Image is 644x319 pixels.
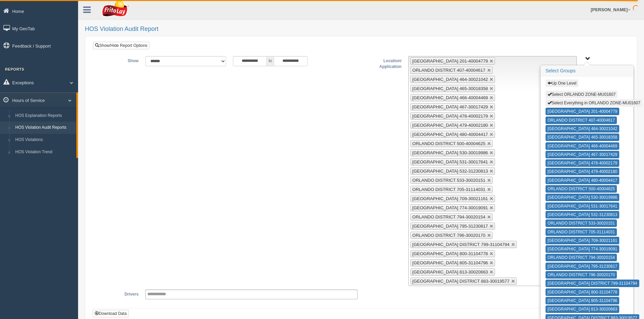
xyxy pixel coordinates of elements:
[12,134,76,146] a: HOS Violations
[93,42,149,49] a: Show/Hide Report Options
[546,134,620,141] button: [GEOGRAPHIC_DATA] 465-30018358
[412,260,488,265] span: [GEOGRAPHIC_DATA] 805-31104796
[412,77,488,82] span: [GEOGRAPHIC_DATA] 464-30021042
[85,26,637,33] h2: HOS Violation Audit Report
[412,242,510,247] span: [GEOGRAPHIC_DATA] DISTRICT 799-31104794
[412,205,488,210] span: [GEOGRAPHIC_DATA] 774-30019091
[412,251,488,256] span: [GEOGRAPHIC_DATA] 800-31104778
[412,68,485,73] span: ORLANDO DISTRICT 407-40004617
[412,233,485,238] span: ORLANDO DISTRICT 796-30020170
[546,91,618,98] button: Select ORLANDO ZONE-MU01607
[546,288,620,296] button: [GEOGRAPHIC_DATA] 800-31104778
[412,86,488,91] span: [GEOGRAPHIC_DATA] 465-30018358
[546,142,620,150] button: [GEOGRAPHIC_DATA] 466-40004469
[267,56,274,66] span: to
[98,56,142,64] label: Show
[412,150,488,155] span: [GEOGRAPHIC_DATA] 530-30019986
[412,159,488,164] span: [GEOGRAPHIC_DATA] 531-30017641
[546,202,620,210] button: [GEOGRAPHIC_DATA] 531-30017641
[546,305,620,313] button: [GEOGRAPHIC_DATA] 813-30020663
[546,125,620,132] button: [GEOGRAPHIC_DATA] 464-30021042
[546,79,578,87] button: Up One Level
[412,196,488,201] span: [GEOGRAPHIC_DATA] 709-30021161
[546,108,620,115] button: [GEOGRAPHIC_DATA] 201-40004779
[412,214,485,219] span: ORLANDO DISTRICT 794-30020154
[546,263,620,270] button: [GEOGRAPHIC_DATA] 795-31230817
[412,141,485,146] span: ORLANDO DISTRICT 500-40004625
[546,177,620,184] button: [GEOGRAPHIC_DATA] 480-40004417
[546,185,617,193] button: ORLANDO DISTRICT 500-40004625
[546,254,617,261] button: ORLANDO DISTRICT 794-30020154
[546,168,620,175] button: [GEOGRAPHIC_DATA] 479-40002180
[546,245,620,253] button: [GEOGRAPHIC_DATA] 774-30019091
[541,66,633,76] h3: Select Groups
[412,279,510,284] span: [GEOGRAPHIC_DATA] DISTRICT 883-30019577
[546,159,620,167] button: [GEOGRAPHIC_DATA] 478-40002179
[412,187,485,192] span: ORLANDO DISTRICT 705-31114031
[546,194,620,201] button: [GEOGRAPHIC_DATA] 530-30019986
[412,132,488,137] span: [GEOGRAPHIC_DATA] 480-40004417
[412,123,488,128] span: [GEOGRAPHIC_DATA] 479-40002180
[12,122,76,134] a: HOS Violation Audit Reports
[412,104,488,109] span: [GEOGRAPHIC_DATA] 467-30017429
[546,297,620,304] button: [GEOGRAPHIC_DATA] 805-31104796
[546,151,620,158] button: [GEOGRAPHIC_DATA] 467-30017429
[412,58,488,64] span: [GEOGRAPHIC_DATA] 201-40004779
[546,117,617,124] button: ORLANDO DISTRICT 407-40004617
[546,237,620,244] button: [GEOGRAPHIC_DATA] 709-30021161
[546,271,617,279] button: ORLANDO DISTRICT 796-30020170
[546,280,639,287] button: [GEOGRAPHIC_DATA] DISTRICT 799-31104794
[546,219,617,227] button: ORLANDO DISTRICT 533-30020151
[546,99,642,107] button: Select Everything in ORLANDO ZONE-MU01607
[412,178,485,183] span: ORLANDO DISTRICT 533-30020151
[361,56,405,70] label: Location/ Application
[412,224,488,229] span: [GEOGRAPHIC_DATA] 795-31230817
[546,228,617,236] button: ORLANDO DISTRICT 705-31114031
[412,169,488,174] span: [GEOGRAPHIC_DATA] 532-31230813
[98,289,142,298] label: Drivers
[12,110,76,122] a: HOS Explanation Reports
[546,211,620,218] button: [GEOGRAPHIC_DATA] 532-31230813
[412,113,488,119] span: [GEOGRAPHIC_DATA] 478-40002179
[12,146,76,158] a: HOS Violation Trend
[93,310,129,317] button: Download Data
[412,95,488,100] span: [GEOGRAPHIC_DATA] 466-40004469
[412,269,488,274] span: [GEOGRAPHIC_DATA] 813-30020663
